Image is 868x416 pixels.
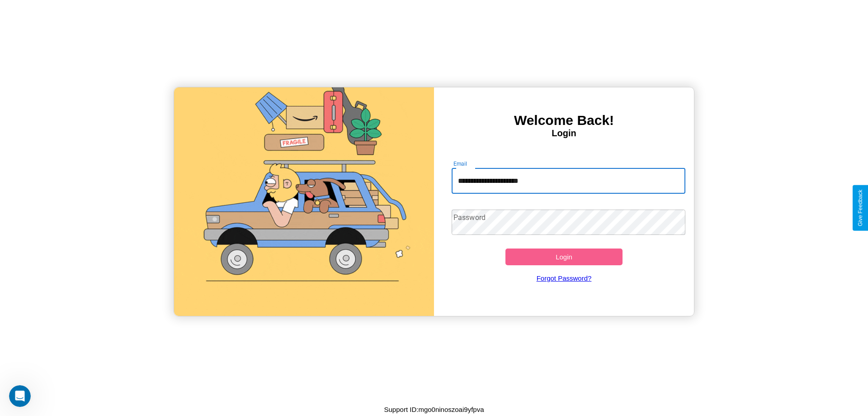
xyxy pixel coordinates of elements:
iframe: Intercom live chat [9,385,31,407]
a: Forgot Password? [447,265,681,291]
div: Give Feedback [857,190,863,226]
p: Support ID: mgo0ninoszoai9yfpva [384,403,484,416]
button: Login [505,249,623,265]
h4: Login [434,128,694,139]
label: Email [453,160,467,167]
img: gif [174,87,434,316]
h3: Welcome Back! [434,113,694,128]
